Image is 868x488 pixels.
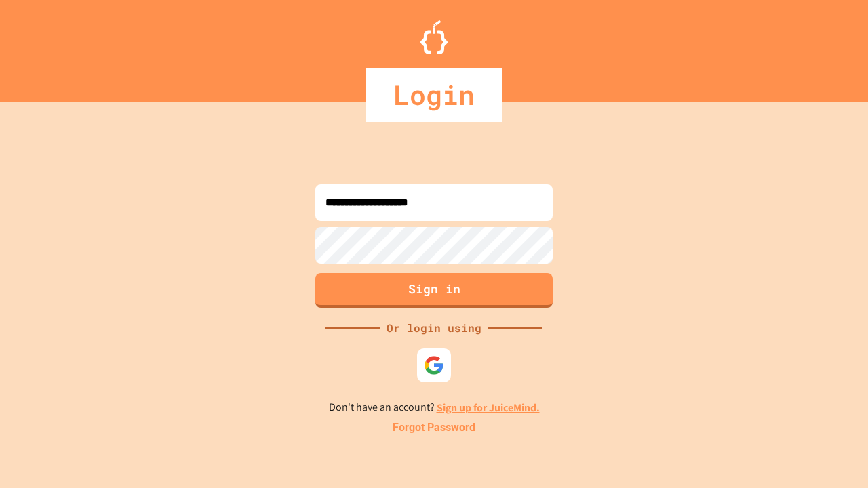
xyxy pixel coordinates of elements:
div: Or login using [380,320,488,336]
a: Forgot Password [393,420,475,436]
button: Sign in [315,273,553,308]
img: Logo.svg [420,20,448,54]
a: Sign up for JuiceMind. [437,401,540,415]
div: Login [366,68,502,122]
p: Don't have an account? [329,399,540,416]
img: google-icon.svg [424,355,444,375]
